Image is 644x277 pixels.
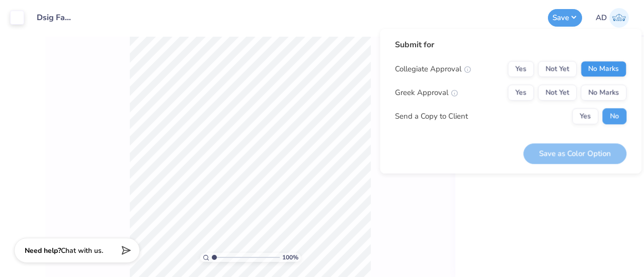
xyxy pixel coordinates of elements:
div: Submit for [395,39,626,51]
strong: Need help? [25,246,61,255]
input: Untitled Design [29,8,78,28]
img: Ava Dee [609,8,629,28]
button: No Marks [581,61,626,77]
span: 100 % [282,253,298,262]
a: AD [596,8,629,28]
button: Save [548,9,582,27]
div: Collegiate Approval [395,63,471,75]
button: Yes [508,61,534,77]
div: Greek Approval [395,87,458,99]
button: Yes [508,84,534,101]
div: Send a Copy to Client [395,111,468,122]
button: No [602,108,626,124]
button: Yes [572,108,598,124]
span: Chat with us. [61,246,103,255]
button: Not Yet [538,84,577,101]
span: AD [596,12,607,24]
button: No Marks [581,84,626,101]
button: Not Yet [538,61,577,77]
